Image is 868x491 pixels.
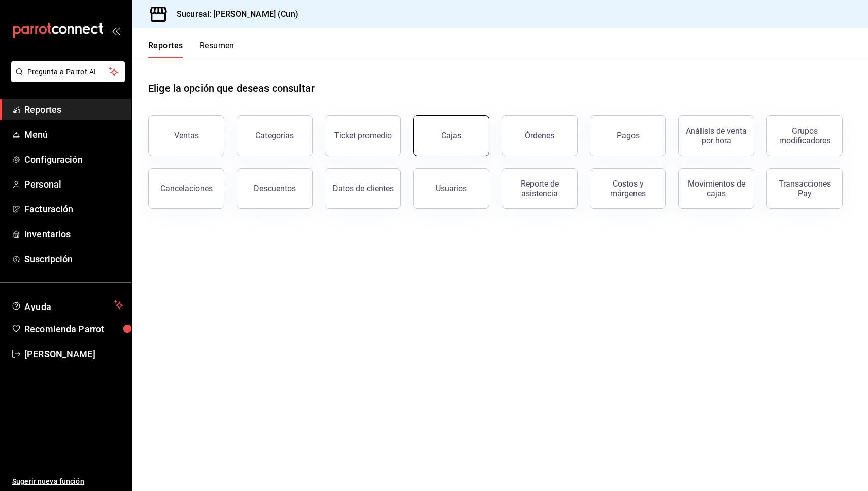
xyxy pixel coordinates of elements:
h1: Elige la opción que deseas consultar [148,81,315,96]
div: Órdenes [525,131,554,140]
button: Grupos modificadores [766,115,843,156]
span: Pregunta a Parrot AI [27,67,109,77]
span: Facturación [24,202,123,216]
span: Configuración [24,152,123,166]
button: Costos y márgenes [590,168,666,209]
button: Ventas [148,115,224,156]
button: open_drawer_menu [112,26,120,35]
span: Menú [24,128,123,141]
span: Reportes [24,103,123,116]
button: Reportes [148,41,183,58]
div: Ventas [174,131,199,140]
h3: Sucursal: [PERSON_NAME] (Cun) [169,8,298,20]
span: Ayuda [24,299,110,311]
button: Ticket promedio [325,115,401,156]
a: Pregunta a Parrot AI [7,74,125,84]
span: [PERSON_NAME] [24,347,123,361]
button: Reporte de asistencia [502,168,578,209]
button: Movimientos de cajas [678,168,754,209]
div: Categorías [255,131,294,140]
div: Movimientos de cajas [685,179,748,198]
div: Transacciones Pay [773,179,836,198]
button: Resumen [199,41,235,58]
span: Recomienda Parrot [24,322,123,336]
div: Pagos [617,131,640,140]
div: Reporte de asistencia [508,179,571,198]
button: Descuentos [237,168,313,209]
div: Cajas [441,130,462,142]
button: Análisis de venta por hora [678,115,754,156]
a: Cajas [413,115,489,156]
button: Datos de clientes [325,168,401,209]
span: Personal [24,177,123,191]
span: Inventarios [24,227,123,241]
button: Pagos [590,115,666,156]
div: Descuentos [254,183,296,193]
button: Usuarios [413,168,489,209]
button: Órdenes [502,115,578,156]
div: navigation tabs [148,41,235,58]
span: Sugerir nueva función [12,476,123,487]
button: Cancelaciones [148,168,224,209]
div: Cancelaciones [160,183,213,193]
button: Categorías [237,115,313,156]
div: Usuarios [436,183,467,193]
span: Suscripción [24,252,123,266]
div: Ticket promedio [334,131,392,140]
button: Transacciones Pay [766,168,843,209]
div: Análisis de venta por hora [685,126,748,145]
button: Pregunta a Parrot AI [11,61,125,82]
div: Grupos modificadores [773,126,836,145]
div: Datos de clientes [332,183,394,193]
div: Costos y márgenes [596,179,659,198]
